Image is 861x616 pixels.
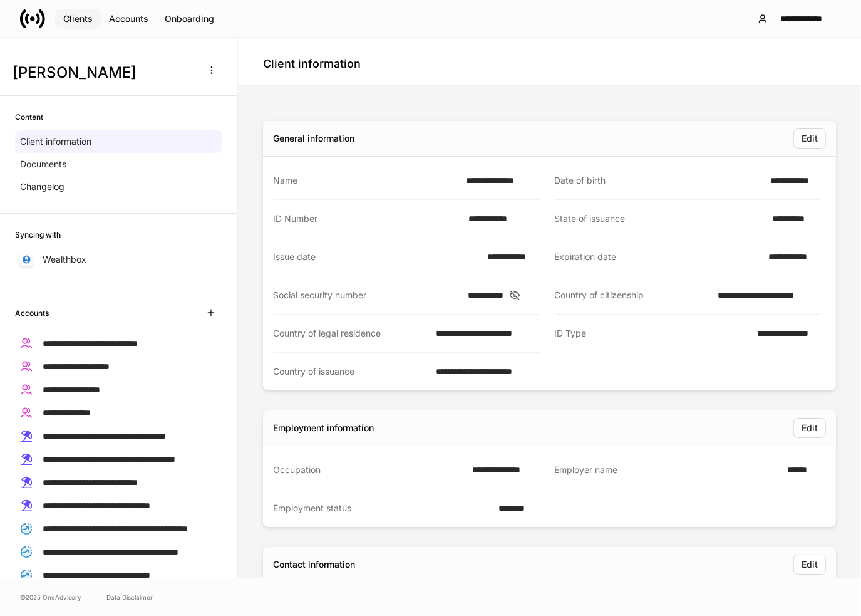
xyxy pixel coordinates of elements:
[165,14,214,23] div: Onboarding
[15,111,43,123] h6: Content
[273,251,480,263] div: Issue date
[263,56,361,71] h4: Client information
[802,134,818,143] div: Edit
[101,9,157,29] button: Accounts
[555,251,761,263] div: Expiration date
[157,9,222,29] button: Onboarding
[20,158,66,170] p: Documents
[273,558,355,571] div: Contact information
[273,174,458,187] div: Name
[15,130,222,153] a: Client information
[273,464,465,476] div: Occupation
[555,212,765,225] div: State of issuance
[13,63,193,83] h3: [PERSON_NAME]
[109,14,148,23] div: Accounts
[55,9,101,29] button: Clients
[793,128,826,149] button: Edit
[273,289,460,301] div: Social security number
[802,560,818,569] div: Edit
[273,365,429,378] div: Country of issuance
[273,132,354,145] div: General information
[15,248,222,271] a: Wealthbox
[555,174,763,187] div: Date of birth
[555,327,750,340] div: ID Type
[106,592,153,602] a: Data Disclaimer
[63,14,93,23] div: Clients
[555,464,780,477] div: Employer name
[273,502,492,514] div: Employment status
[15,175,222,198] a: Changelog
[793,418,826,438] button: Edit
[793,555,826,575] button: Edit
[20,592,81,602] span: © 2025 OneAdvisory
[273,212,461,225] div: ID Number
[273,327,429,340] div: Country of legal residence
[802,424,818,432] div: Edit
[555,289,711,301] div: Country of citizenship
[20,180,64,193] p: Changelog
[20,135,91,148] p: Client information
[15,229,61,241] h6: Syncing with
[273,422,374,434] div: Employment information
[15,307,49,319] h6: Accounts
[15,153,222,175] a: Documents
[43,253,86,266] p: Wealthbox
